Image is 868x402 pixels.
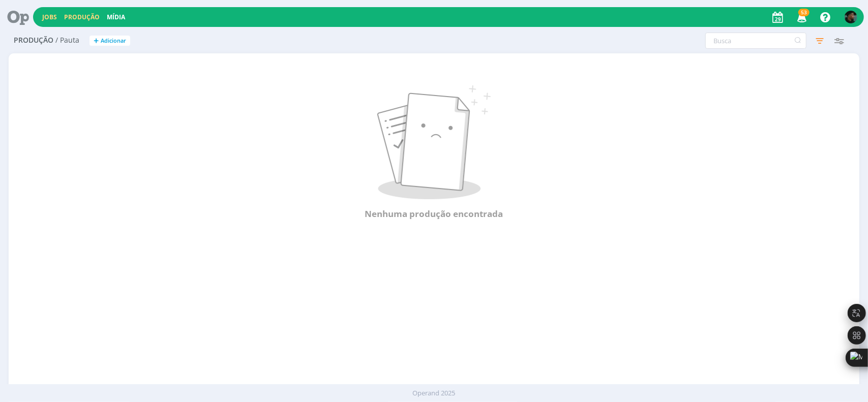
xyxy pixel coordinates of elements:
div: Nenhuma produção encontrada [31,207,838,221]
button: K [844,8,858,26]
button: Jobs [39,13,60,21]
button: Produção [61,13,103,21]
span: / Pauta [55,36,79,45]
a: Mídia [107,13,125,21]
button: 53 [791,8,812,26]
button: Mídia [104,13,128,21]
span: + [94,36,99,46]
span: 53 [798,9,810,16]
img: Nenhuma produção encontrada [377,85,491,199]
button: +Adicionar [89,36,130,46]
img: K [845,11,857,23]
input: Busca [705,33,806,49]
a: Jobs [42,13,57,21]
span: Produção [14,36,53,45]
a: Produção [64,13,100,21]
span: Adicionar [101,38,126,44]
